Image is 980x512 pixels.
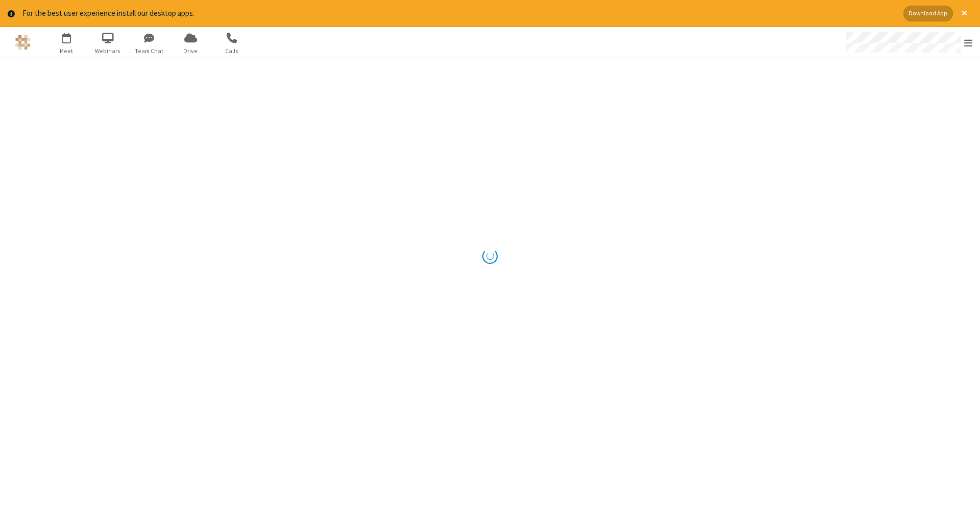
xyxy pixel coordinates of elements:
span: Team Chat [130,46,168,56]
button: Download App [903,6,953,21]
span: Webinars [89,46,127,56]
button: Logo [4,27,42,58]
button: Close alert [957,6,972,21]
img: QA Selenium DO NOT DELETE OR CHANGE [15,35,31,50]
span: Meet [47,46,86,56]
span: Calls [213,46,251,56]
div: For the best user experience install our desktop apps. [22,8,896,19]
div: Open menu [836,27,980,58]
span: Drive [171,46,210,56]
